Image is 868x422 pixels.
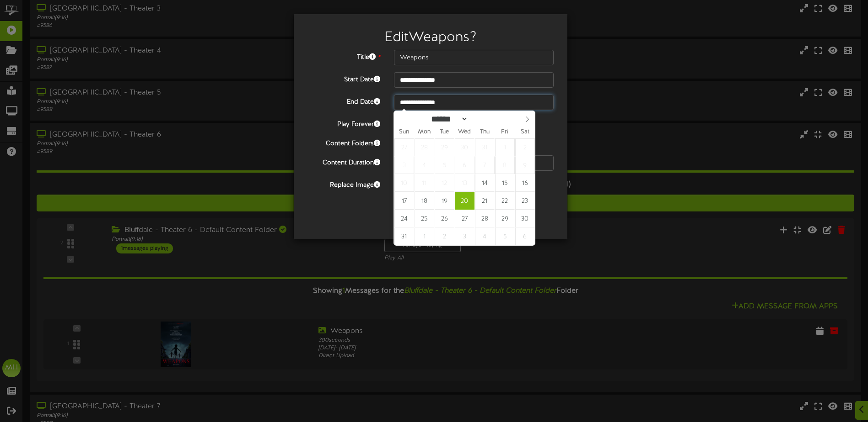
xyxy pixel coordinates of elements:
span: Mon [414,129,434,135]
span: September 4, 2025 [475,227,495,245]
span: August 1, 2025 [495,138,515,156]
label: Content Duration [301,155,387,168]
span: September 5, 2025 [495,227,515,245]
span: August 23, 2025 [515,192,535,210]
span: August 20, 2025 [455,192,474,210]
span: September 6, 2025 [515,227,535,245]
span: July 28, 2025 [415,138,434,156]
span: August 27, 2025 [455,210,474,227]
span: August 13, 2025 [455,174,474,192]
span: Tue [434,129,454,135]
span: August 6, 2025 [455,156,474,174]
span: Fri [495,129,515,135]
span: August 7, 2025 [475,156,495,174]
span: July 29, 2025 [435,138,454,156]
span: August 8, 2025 [495,156,515,174]
span: August 19, 2025 [435,192,454,210]
span: August 17, 2025 [394,192,414,210]
span: August 12, 2025 [435,174,454,192]
span: August 24, 2025 [394,210,414,227]
span: August 30, 2025 [515,210,535,227]
label: Start Date [301,72,387,84]
span: August 22, 2025 [495,192,515,210]
span: August 10, 2025 [394,174,414,192]
label: Content Folders [301,136,387,148]
span: July 31, 2025 [475,138,495,156]
span: August 15, 2025 [495,174,515,192]
span: September 2, 2025 [435,227,454,245]
span: September 3, 2025 [455,227,474,245]
span: August 26, 2025 [435,210,454,227]
input: Title [394,50,554,65]
span: August 25, 2025 [415,210,434,227]
span: August 3, 2025 [394,156,414,174]
span: Thu [474,129,495,135]
h2: Edit Weapons ? [307,30,554,45]
span: August 18, 2025 [415,192,434,210]
span: August 29, 2025 [495,210,515,227]
span: August 28, 2025 [475,210,495,227]
span: August 11, 2025 [415,174,434,192]
span: Wed [454,129,474,135]
span: August 5, 2025 [435,156,454,174]
span: August 16, 2025 [515,174,535,192]
span: August 14, 2025 [475,174,495,192]
span: July 27, 2025 [394,138,414,156]
span: August 2, 2025 [515,138,535,156]
span: August 31, 2025 [394,227,414,245]
label: Play Forever [301,117,387,129]
span: August 4, 2025 [415,156,434,174]
span: July 30, 2025 [455,138,474,156]
span: Sun [394,129,414,135]
input: Year [468,114,501,124]
label: Title [301,50,387,62]
span: September 1, 2025 [415,227,434,245]
span: Sat [515,129,535,135]
span: August 21, 2025 [475,192,495,210]
label: End Date [301,95,387,107]
span: August 9, 2025 [515,156,535,174]
label: Replace Image [301,178,387,190]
